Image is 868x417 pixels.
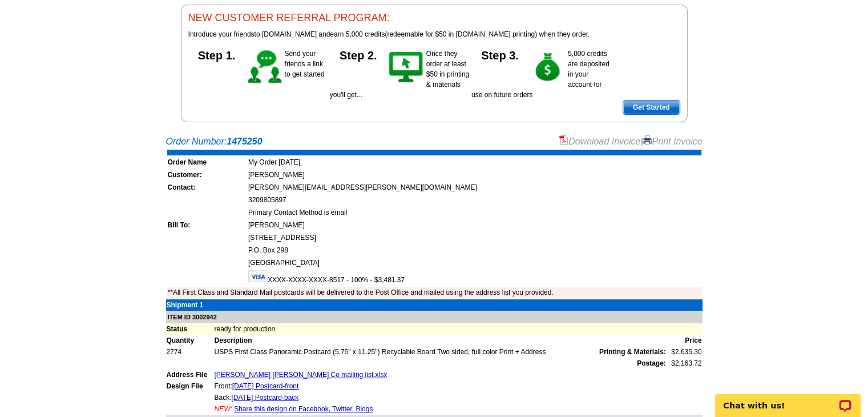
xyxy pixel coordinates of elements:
td: Description [213,335,666,346]
a: Download Invoice [559,137,640,146]
td: ready for production [213,323,702,335]
h5: Step 2. [330,49,387,60]
td: My Order [DATE] [248,157,701,168]
span: NEW: [214,405,232,413]
iframe: LiveChat chat widget [708,381,868,417]
a: [PERSON_NAME] [PERSON_NAME] Co mailing list.xlsx [214,371,387,379]
td: Address File [166,369,214,380]
td: XXXX-XXXX-XXXX-8517 - 100% - $3,481.37 [248,270,701,286]
td: 2774 [166,346,214,358]
a: Print Invoice [643,137,702,146]
td: $2,635.30 [667,346,703,358]
td: Design File [166,380,214,392]
td: $2,163.72 [667,358,703,369]
td: 3209805897 [248,194,701,206]
a: Share this design on Facebook, Twitter, Blogs [234,405,373,413]
td: [STREET_ADDRESS] [248,232,701,243]
img: step-2.gif [387,49,426,86]
td: Bill To: [167,219,247,231]
img: step-1.gif [245,49,285,86]
td: Status [166,323,214,335]
td: [PERSON_NAME][EMAIL_ADDRESS][PERSON_NAME][DOMAIN_NAME] [248,182,701,193]
a: [DATE] Postcard-front [232,382,298,390]
td: Quantity [166,335,214,346]
td: [PERSON_NAME] [248,169,701,181]
span: Get Started [623,101,680,114]
div: Order Number: [166,135,703,149]
img: step-3.gif [528,49,568,86]
a: [DATE] Postcard-back [231,394,298,402]
td: P.O. Box 298 [248,244,701,256]
td: USPS First Class Panoramic Postcard (5.75" x 11.25") Recyclable Board Two sided, full color Print... [213,346,666,358]
span: Introduce your friends [188,30,255,38]
td: Front: [213,380,666,392]
td: Shipment 1 [166,299,214,311]
img: small-print-icon.gif [643,135,652,145]
span: 5,000 credits are deposited in your account for use on future orders [471,50,609,99]
span: earn 5,000 credits [330,30,385,38]
a: Get Started [623,100,680,115]
strong: 1475250 [227,137,262,146]
h5: Step 3. [471,49,528,60]
td: Price [667,335,703,346]
img: visa.gif [248,270,268,282]
td: Back: [213,392,666,403]
td: ITEM ID 3002942 [166,311,703,324]
td: Customer: [167,169,247,181]
td: Order Name [167,157,247,168]
td: [GEOGRAPHIC_DATA] [248,257,701,268]
strong: Postage: [637,359,666,367]
span: Printing & Materials: [599,347,666,357]
p: to [DOMAIN_NAME] and (redeemable for $50 in [DOMAIN_NAME] printing) when they order. [188,29,680,39]
td: **All First Class and Standard Mail postcards will be delivered to the Post Office and mailed usi... [167,287,701,298]
img: small-pdf-icon.gif [559,135,568,145]
h5: Step 1. [188,49,245,60]
span: Once they order at least $50 in printing & materials you'll get... [330,50,469,99]
h3: NEW CUSTOMER REFERRAL PROGRAM: [188,12,680,25]
td: [PERSON_NAME] [248,219,701,231]
span: Send your friends a link to get started [285,50,325,78]
td: Contact: [167,182,247,193]
td: Primary Contact Method is email [248,207,701,218]
div: | [559,135,703,149]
